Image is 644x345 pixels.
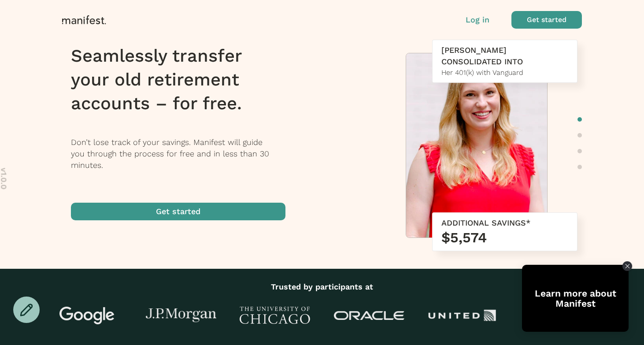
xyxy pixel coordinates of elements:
[522,265,629,332] div: Open Tolstoy
[240,307,310,324] img: University of Chicago
[466,14,489,26] button: Log in
[441,217,568,229] div: ADDITIONAL SAVINGS*
[441,229,568,246] h3: $5,574
[522,265,629,332] div: Tolstoy bubble widget
[522,288,629,308] div: Learn more about Manifest
[441,45,568,67] div: [PERSON_NAME] CONSOLIDATED INTO
[52,307,122,324] img: Google
[441,67,568,78] div: Her 401(k) with Vanguard
[511,11,582,29] button: Get started
[71,137,297,171] p: Don’t lose track of your savings. Manifest will guide you through the process for free and in les...
[622,261,632,271] div: Close Tolstoy widget
[406,53,547,242] img: Meredith
[146,308,216,323] img: J.P Morgan
[522,265,629,332] div: Open Tolstoy widget
[71,203,285,220] button: Get started
[71,44,297,115] h1: Seamlessly transfer your old retirement accounts – for free.
[334,311,404,320] img: Oracle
